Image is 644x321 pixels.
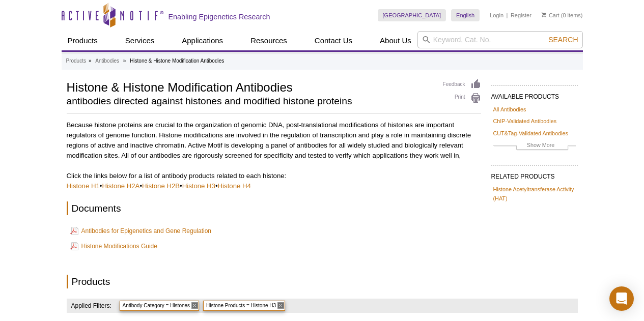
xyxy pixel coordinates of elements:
li: Histone & Histone Modification Antibodies [130,58,224,64]
a: Products [62,31,104,50]
li: | [507,9,508,21]
a: Histone H2A [102,182,139,190]
a: Resources [244,31,293,50]
a: Cart [542,12,559,19]
a: All Antibodies [493,105,526,114]
a: Antibodies for Epigenetics and Gene Regulation [70,225,212,237]
p: Click the links below for a list of antibody products related to each histone: • • • • [67,171,481,191]
a: Histone Acetyltransferase Activity (HAT) [493,185,576,203]
a: Histone H3 [182,182,215,190]
a: Histone Modifications Guide [70,240,157,252]
li: » [123,58,126,64]
img: Your Cart [542,12,546,17]
h2: Products [67,275,481,288]
a: CUT&Tag-Validated Antibodies [493,129,568,138]
a: Contact Us [309,31,358,50]
input: Keyword, Cat. No. [417,31,583,48]
h2: Enabling Epigenetics Research [169,12,270,21]
h4: Applied Filters: [67,299,113,313]
h1: Histone & Histone Modification Antibodies [67,79,433,94]
a: Show More [493,140,576,152]
a: Register [511,12,531,19]
button: Search [545,35,581,44]
h2: Documents [67,201,481,215]
a: Login [490,12,503,19]
a: About Us [374,31,417,50]
a: English [451,9,480,21]
span: Antibody Category = Histones [120,301,200,311]
a: Feedback [443,79,481,90]
a: [GEOGRAPHIC_DATA] [378,9,446,21]
a: Histone H1 [67,182,100,190]
h2: antibodies directed against histones and modified histone proteins [67,97,433,106]
p: Because histone proteins are crucial to the organization of genomic DNA, post-translational modif... [67,120,481,161]
li: » [89,58,92,64]
h2: RELATED PRODUCTS [491,165,578,183]
span: Histone Products = Histone H3 [203,301,285,311]
a: Applications [176,31,229,50]
div: Open Intercom Messenger [609,286,634,311]
a: Products [66,56,86,66]
li: (0 items) [542,9,583,21]
a: Print [443,93,481,104]
span: Search [548,36,578,44]
a: Services [119,31,161,50]
a: Histone H2B [142,182,180,190]
a: ChIP-Validated Antibodies [493,116,557,126]
a: Antibodies [95,56,119,66]
a: Histone H4 [218,182,251,190]
h2: AVAILABLE PRODUCTS [491,85,578,103]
